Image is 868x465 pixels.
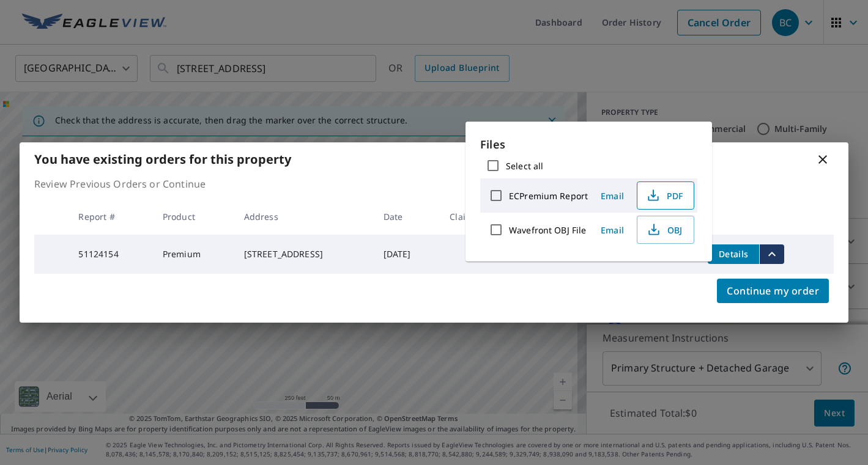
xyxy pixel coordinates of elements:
button: OBJ [637,216,694,244]
th: Product [153,199,234,235]
span: PDF [645,188,684,203]
button: detailsBtn-51124154 [708,244,759,264]
label: Select all [506,160,543,172]
td: Premium [153,235,234,274]
p: Review Previous Orders or Continue [34,177,834,191]
label: ECPremium Report [509,190,588,202]
p: Files [480,136,697,153]
span: Email [598,190,627,202]
button: PDF [637,181,694,210]
span: Continue my order [727,282,819,299]
th: Claim ID [440,199,517,235]
td: 51124154 [69,235,152,274]
span: Email [598,224,627,236]
th: Report # [69,199,152,235]
span: OBJ [645,222,684,237]
label: Wavefront OBJ File [509,224,586,236]
th: Address [234,199,374,235]
div: [STREET_ADDRESS] [244,248,364,260]
td: [DATE] [374,235,440,274]
button: filesDropdownBtn-51124154 [759,244,784,264]
button: Email [593,186,632,205]
th: Date [374,199,440,235]
button: Email [593,221,632,240]
button: Continue my order [717,279,829,303]
b: You have existing orders for this property [34,151,291,167]
span: Details [715,248,752,260]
